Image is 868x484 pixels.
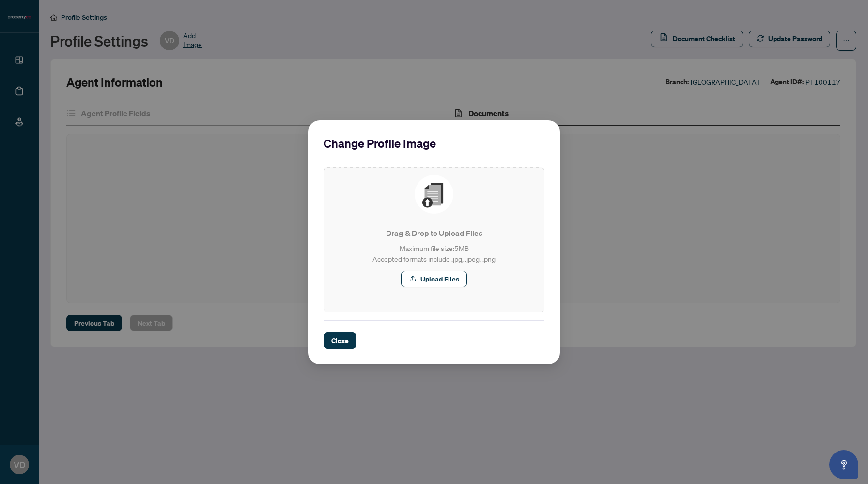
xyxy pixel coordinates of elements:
[415,175,453,214] img: File Upload
[324,136,544,151] h2: Change Profile Image
[324,167,544,295] span: File UploadDrag & Drop to Upload FilesMaximum file size:5MBAccepted formats include .jpg, .jpeg, ...
[829,450,858,479] button: Open asap
[331,243,537,264] p: Maximum file size: 5 MB Accepted formats include .jpg, .jpeg, .png
[401,271,467,287] button: Upload Files
[420,271,459,287] span: Upload Files
[324,332,356,349] button: Close
[331,227,537,239] p: Drag & Drop to Upload Files
[331,333,349,348] span: Close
